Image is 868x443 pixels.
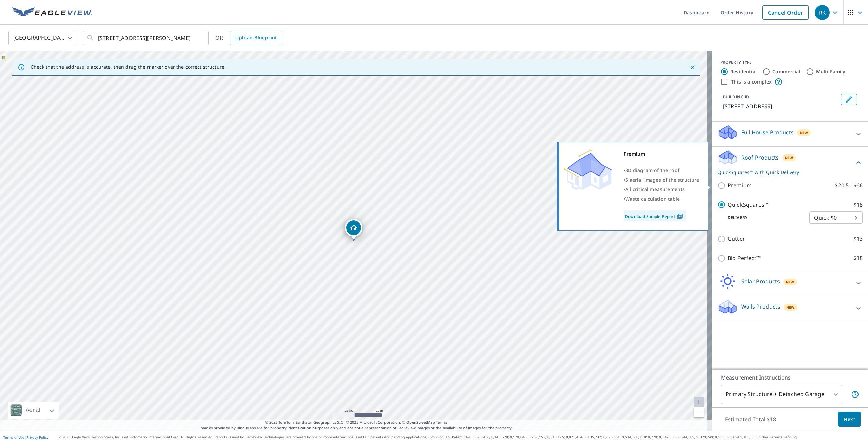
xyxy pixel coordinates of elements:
[345,219,362,240] div: Dropped pin, building 1, Residential property, 1321 N Lakewood Dr Shelby, NC 28150
[853,254,863,262] p: $18
[624,210,686,221] a: Download Sample Report
[728,181,752,190] p: Premium
[688,63,697,72] button: Close
[800,130,808,135] span: New
[809,208,863,227] div: Quick $0
[624,149,699,159] div: Premium
[625,167,679,173] span: 3D diagram of the roof
[24,402,42,419] div: Aerial
[625,196,680,202] span: Waste calculation table
[31,64,226,70] p: Check that the address is accurate, then drag the marker over the correct structure.
[3,435,48,439] p: |
[625,177,699,183] span: 5 aerial images of the structure
[728,254,761,262] p: Bid Perfect™
[841,94,857,105] button: Edit building 1
[230,31,282,45] a: Upload Blueprint
[844,415,855,424] span: Next
[265,420,447,425] span: © 2025 TomTom, Earthstar Geographics SIO, © 2025 Microsoft Corporation, ©
[8,29,76,48] div: [GEOGRAPHIC_DATA]
[785,155,793,161] span: New
[625,186,685,192] span: All critical measurements
[624,166,699,175] div: •
[723,102,838,110] p: [STREET_ADDRESS]
[835,181,863,190] p: $20.5 - $66
[786,304,795,310] span: New
[728,201,768,209] p: QuickSquares™
[741,302,780,311] p: Walls Products
[720,59,860,66] div: PROPERTY TYPE
[235,34,277,42] span: Upload Blueprint
[838,412,861,427] button: Next
[717,274,863,293] div: Solar ProductsNew
[624,194,699,204] div: •
[731,78,772,85] label: This is a complex
[26,435,48,440] a: Privacy Policy
[624,175,699,185] div: •
[851,390,859,399] span: Your report will include the primary structure and a detached garage if one exists.
[741,277,780,285] p: Solar Products
[741,128,794,136] p: Full House Products
[721,373,859,382] p: Measurement Instructions
[853,235,863,243] p: $13
[772,68,801,75] label: Commercial
[59,435,865,440] p: © 2025 Eagle View Technologies, Inc. and Pictometry International Corp. All Rights Reserved. Repo...
[436,420,447,425] a: Terms
[717,124,863,144] div: Full House ProductsNew
[717,215,809,221] p: Delivery
[717,149,863,176] div: Roof ProductsNewQuickSquares™ with Quick Delivery
[815,5,830,20] div: RK
[723,94,749,100] p: BUILDING ID
[741,153,779,162] p: Roof Products
[717,299,863,318] div: Walls ProductsNew
[730,68,757,75] label: Residential
[762,5,809,20] a: Cancel Order
[98,29,195,48] input: Search by address or latitude-longitude
[675,213,685,219] img: Pdf Icon
[564,149,612,190] img: Premium
[717,169,854,176] p: QuickSquares™ with Quick Delivery
[694,397,704,407] a: Current Level 20, Zoom In Disabled
[728,235,745,243] p: Gutter
[694,407,704,417] a: Current Level 20, Zoom Out
[786,279,794,285] span: New
[3,435,24,440] a: Terms of Use
[719,412,782,427] p: Estimated Total: $18
[624,185,699,194] div: •
[12,7,92,18] img: EV Logo
[853,201,863,209] p: $18
[215,31,282,45] div: OR
[8,402,59,419] div: Aerial
[406,420,435,425] a: OpenStreetMap
[816,68,846,75] label: Multi-Family
[721,385,842,404] div: Primary Structure + Detached Garage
